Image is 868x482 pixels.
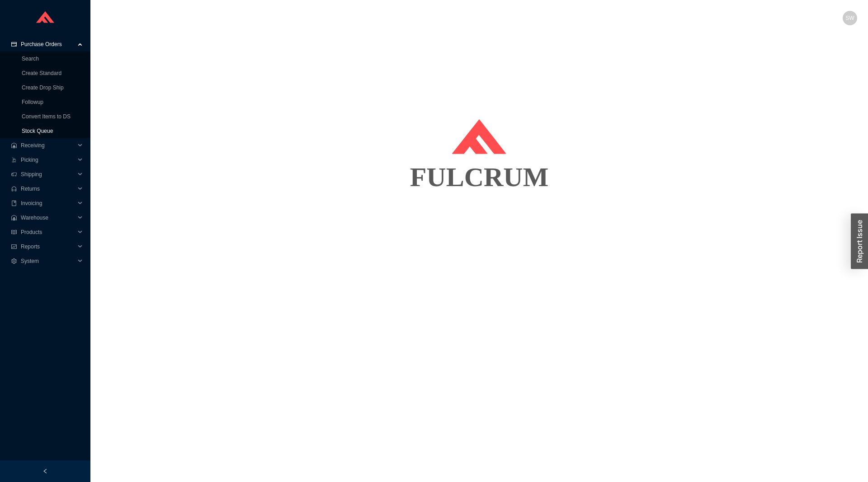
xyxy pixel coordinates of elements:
[22,99,43,105] a: Followup
[21,225,75,239] span: Products
[21,167,75,182] span: Shipping
[42,468,48,474] span: left
[21,182,75,196] span: Returns
[11,258,17,264] span: setting
[21,254,75,268] span: System
[22,113,71,120] a: Convert Items to DS
[22,84,64,91] a: Create Drop Ship
[11,201,17,206] span: book
[21,211,75,225] span: Warehouse
[22,128,53,134] a: Stock Queue
[11,42,17,47] span: credit-card
[21,138,75,153] span: Receiving
[21,196,75,211] span: Invoicing
[11,244,17,249] span: fund
[11,186,17,192] span: customer-service
[21,37,75,51] span: Purchase Orders
[21,153,75,167] span: Picking
[21,239,75,254] span: Reports
[11,229,17,235] span: read
[101,154,857,200] div: FULCRUM
[845,11,854,25] span: SW
[22,56,39,62] a: Search
[22,70,61,76] a: Create Standard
